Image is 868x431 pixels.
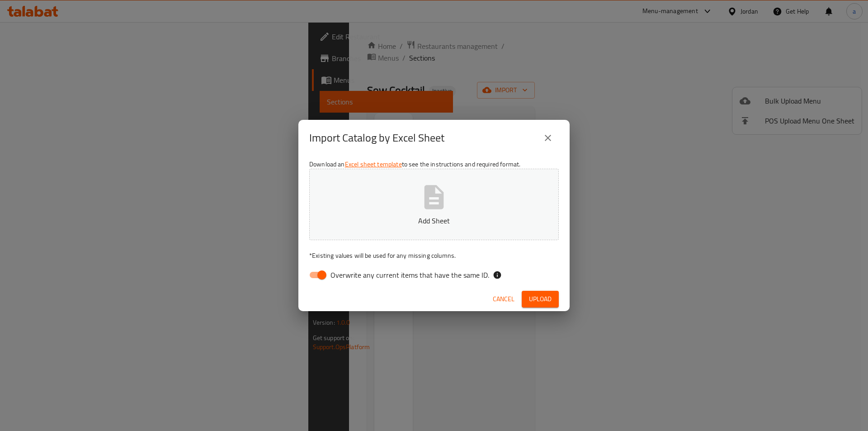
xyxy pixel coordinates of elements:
span: Upload [529,294,552,305]
div: Download an to see the instructions and required format. [298,156,570,287]
button: Upload [522,291,559,308]
span: Overwrite any current items that have the same ID. [330,270,489,280]
h2: Import Catalog by Excel Sheet [309,131,444,145]
button: Add Sheet [309,169,559,240]
a: Excel sheet template [345,158,402,170]
button: close [537,127,559,149]
p: Existing values will be used for any missing columns. [309,251,559,260]
p: Add Sheet [323,215,545,226]
button: Cancel [489,291,518,308]
span: Cancel [493,294,514,305]
svg: If the overwrite option isn't selected, then the items that match an existing ID will be ignored ... [493,270,502,279]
